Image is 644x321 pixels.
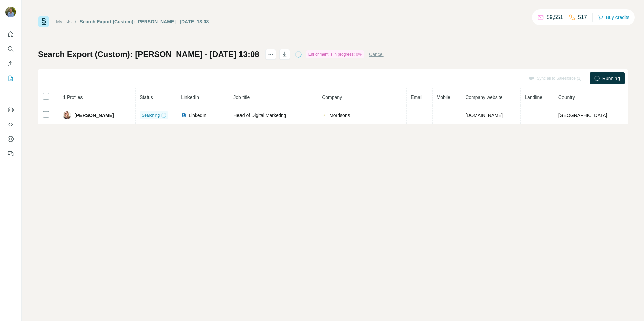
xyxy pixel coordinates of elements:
[5,28,16,40] button: Quick start
[5,104,16,116] button: Use Surfe on LinkedIn
[329,112,350,119] span: Morrisons
[140,94,153,100] span: Status
[322,113,327,118] img: company-logo
[369,51,384,58] button: Cancel
[75,18,76,25] li: /
[38,49,259,60] h1: Search Export (Custom): [PERSON_NAME] - [DATE] 13:08
[38,16,49,27] img: Surfe Logo
[5,148,16,160] button: Feedback
[74,112,114,119] span: [PERSON_NAME]
[578,13,587,21] p: 517
[322,94,342,100] span: Company
[189,112,206,119] span: LinkedIn
[63,94,83,100] span: 1 Profiles
[598,13,629,22] button: Buy credits
[465,113,503,118] span: [DOMAIN_NAME]
[5,118,16,130] button: Use Surfe API
[437,94,450,100] span: Mobile
[56,19,72,24] a: My lists
[233,94,250,100] span: Job title
[181,113,186,118] img: LinkedIn logo
[63,111,71,119] img: Avatar
[411,94,422,100] span: Email
[5,133,16,145] button: Dashboard
[558,94,575,100] span: Country
[5,58,16,70] button: Enrich CSV
[233,113,286,118] span: Head of Digital Marketing
[5,43,16,55] button: Search
[80,18,209,25] div: Search Export (Custom): [PERSON_NAME] - [DATE] 13:08
[142,112,160,118] span: Searching
[547,13,563,21] p: 59,551
[558,113,607,118] span: [GEOGRAPHIC_DATA]
[5,7,16,17] img: Avatar
[465,94,502,100] span: Company website
[265,49,276,60] button: actions
[181,94,199,100] span: LinkedIn
[5,72,16,84] button: My lists
[306,50,364,58] div: Enrichment is in progress: 0%
[602,75,620,82] span: Running
[525,94,542,100] span: Landline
